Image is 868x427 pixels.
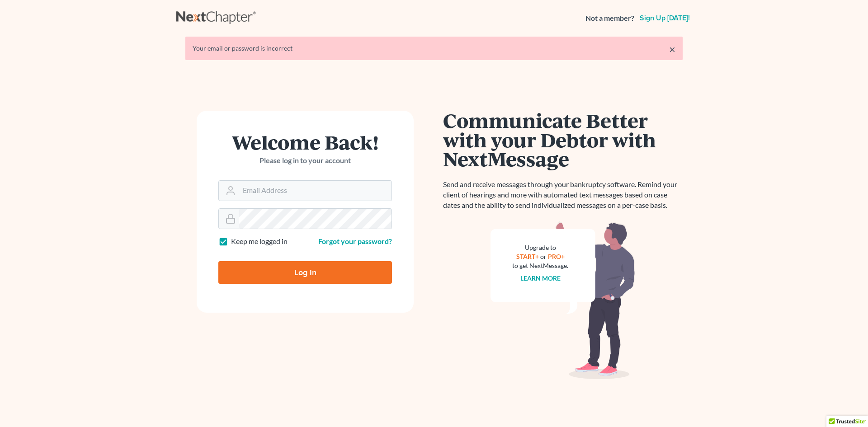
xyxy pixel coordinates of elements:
a: Forgot your password? [318,237,392,245]
input: Email Address [239,181,392,201]
span: or [540,253,547,260]
div: to get NextMessage. [512,261,568,270]
strong: Not a member? [585,13,634,23]
p: Please log in to your account [218,155,392,166]
p: Send and receive messages through your bankruptcy software. Remind your client of hearings and mo... [443,179,683,211]
h1: Communicate Better with your Debtor with NextMessage [443,111,683,169]
a: Learn more [520,274,561,282]
h1: Welcome Back! [218,132,392,152]
img: nextmessage_bg-59042aed3d76b12b5cd301f8e5b87938c9018125f34e5fa2b7a6b67550977c72.svg [491,221,635,380]
a: START+ [516,253,539,260]
a: PRO+ [548,253,565,260]
input: Log In [218,261,392,284]
a: × [669,44,675,55]
label: Keep me logged in [231,236,288,247]
a: Sign up [DATE]! [638,14,692,22]
div: Your email or password is incorrect [193,44,675,53]
div: Upgrade to [512,243,568,252]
